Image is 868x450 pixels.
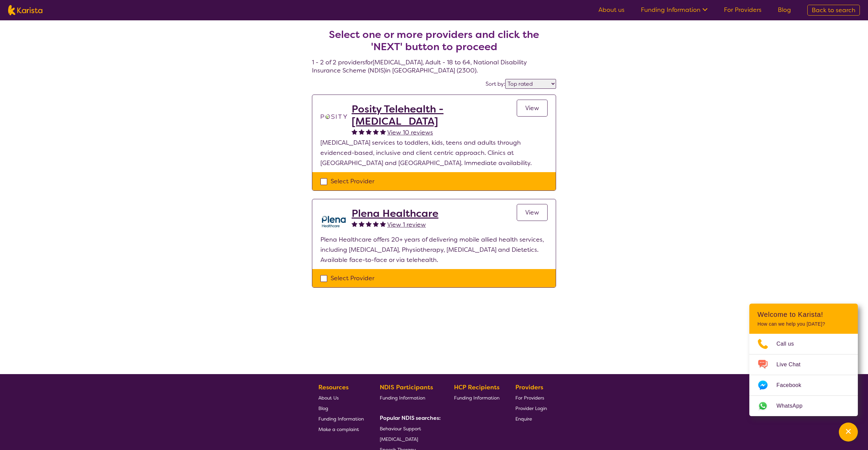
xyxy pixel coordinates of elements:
[320,28,548,53] h2: Select one or more providers and click the 'NEXT' button to proceed
[525,104,539,112] span: View
[749,334,858,416] ul: Choose channel
[320,138,548,168] p: [MEDICAL_DATA] services to toddlers, kids, teens and adults through evidenced-based, inclusive an...
[757,321,850,327] p: How can we help you [DATE]?
[839,423,858,442] button: Channel Menu
[517,204,548,221] a: View
[359,221,364,227] img: fullstar
[318,416,364,422] span: Funding Information
[352,207,438,220] a: Plena Healthcare
[515,413,547,424] a: Enquire
[515,392,547,403] a: For Providers
[352,129,357,135] img: fullstar
[352,221,357,227] img: fullstar
[454,395,499,401] span: Funding Information
[318,383,349,391] b: Resources
[749,304,858,416] div: Channel Menu
[387,220,426,230] a: View 1 review
[318,413,364,424] a: Funding Information
[318,426,359,432] span: Make a complaint
[387,128,433,137] span: View 10 reviews
[318,392,364,403] a: About Us
[778,6,791,14] a: Blog
[515,395,544,401] span: For Providers
[380,383,433,391] b: NDIS Participants
[380,436,418,442] span: [MEDICAL_DATA]
[749,396,858,416] a: Web link opens in a new tab.
[320,207,348,234] img: ehd3j50wdk7ycqmad0oe.png
[515,405,547,411] span: Provider Login
[776,380,809,390] span: Facebook
[373,129,379,135] img: fullstar
[454,392,499,403] a: Funding Information
[515,383,543,391] b: Providers
[525,208,539,217] span: View
[380,434,438,444] a: [MEDICAL_DATA]
[387,221,426,229] span: View 1 review
[641,6,708,14] a: Funding Information
[318,395,339,401] span: About Us
[776,339,802,349] span: Call us
[807,5,860,16] a: Back to search
[366,221,372,227] img: fullstar
[812,6,855,14] span: Back to search
[517,100,548,117] a: View
[8,5,42,15] img: Karista logo
[318,403,364,413] a: Blog
[515,403,547,413] a: Provider Login
[373,221,379,227] img: fullstar
[486,80,505,87] label: Sort by:
[320,103,348,130] img: t1bslo80pcylnzwjhndq.png
[387,127,433,138] a: View 10 reviews
[380,423,438,434] a: Behaviour Support
[515,416,532,422] span: Enquire
[380,426,421,432] span: Behaviour Support
[454,383,499,391] b: HCP Recipients
[380,221,386,227] img: fullstar
[320,234,548,265] p: Plena Healthcare offers 20+ years of delivering mobile allied health services, including [MEDICAL...
[366,129,372,135] img: fullstar
[318,424,364,434] a: Make a complaint
[380,395,425,401] span: Funding Information
[318,405,328,411] span: Blog
[312,12,556,75] h4: 1 - 2 of 2 providers for [MEDICAL_DATA] , Adult - 18 to 64 , National Disability Insurance Scheme...
[380,129,386,135] img: fullstar
[724,6,762,14] a: For Providers
[757,310,850,319] h2: Welcome to Karista!
[359,129,364,135] img: fullstar
[776,360,809,370] span: Live Chat
[380,392,438,403] a: Funding Information
[776,401,811,411] span: WhatsApp
[598,6,625,14] a: About us
[352,103,517,127] a: Posity Telehealth - [MEDICAL_DATA]
[380,414,441,422] b: Popular NDIS searches:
